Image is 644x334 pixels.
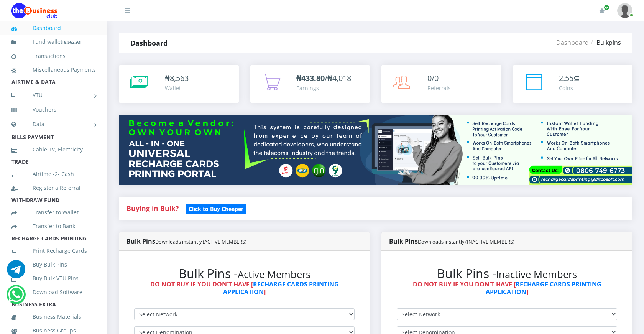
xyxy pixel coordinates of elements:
strong: Dashboard [130,38,168,48]
a: Chat for support [8,291,24,304]
strong: DO NOT BUY IF YOU DON'T HAVE [ ] [150,280,339,296]
div: ⊆ [559,72,580,84]
small: Downloads instantly (INACTIVE MEMBERS) [418,238,514,245]
a: VTU [11,86,96,105]
small: [ ] [62,39,82,45]
b: Click to Buy Cheaper [189,205,243,212]
li: Bulkpins [589,38,621,47]
div: Earnings [296,84,351,92]
a: Buy Bulk VTU Pins [11,270,96,287]
h2: Bulk Pins - [397,266,617,281]
span: 8,563 [170,73,189,83]
a: Chat for support [7,266,25,278]
a: Buy Bulk Pins [11,256,96,273]
a: RECHARGE CARDS PRINTING APPLICATION [486,280,601,296]
a: Transactions [11,47,96,65]
h2: Bulk Pins - [134,266,355,281]
div: ₦ [165,72,189,84]
i: Renew/Upgrade Subscription [599,8,605,14]
a: Transfer to Bank [11,217,96,235]
b: 8,562.93 [64,39,80,45]
a: Vouchers [11,101,96,118]
img: multitenant_rcp.png [119,115,632,185]
a: Dashboard [556,38,589,47]
small: Inactive Members [496,268,577,281]
div: Coins [559,84,580,92]
a: Cable TV, Electricity [11,141,96,158]
a: ₦433.80/₦4,018 Earnings [250,65,370,103]
a: Miscellaneous Payments [11,61,96,79]
a: Click to Buy Cheaper [186,204,246,213]
div: Wallet [165,84,189,92]
a: RECHARGE CARDS PRINTING APPLICATION [223,280,339,296]
small: Active Members [238,268,310,281]
strong: DO NOT BUY IF YOU DON'T HAVE [ ] [413,280,601,296]
b: ₦433.80 [296,73,325,83]
a: 0/0 Referrals [381,65,501,103]
a: Dashboard [11,19,96,37]
a: Transfer to Wallet [11,204,96,221]
a: ₦8,563 Wallet [119,65,239,103]
a: Fund wallet[8,562.93] [11,33,96,51]
span: 0/0 [427,73,439,83]
a: Airtime -2- Cash [11,165,96,183]
a: Download Software [11,283,96,301]
div: Referrals [427,84,451,92]
strong: Bulk Pins [389,237,514,245]
a: Register a Referral [11,179,96,197]
a: Print Recharge Cards [11,242,96,260]
strong: Buying in Bulk? [127,204,179,213]
img: Logo [11,3,58,18]
span: /₦4,018 [296,73,351,83]
span: Renew/Upgrade Subscription [604,5,609,10]
small: Downloads instantly (ACTIVE MEMBERS) [155,238,246,245]
a: Business Materials [11,308,96,326]
a: Data [11,115,96,134]
img: User [617,3,632,18]
span: 2.55 [559,73,573,83]
strong: Bulk Pins [127,237,246,245]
